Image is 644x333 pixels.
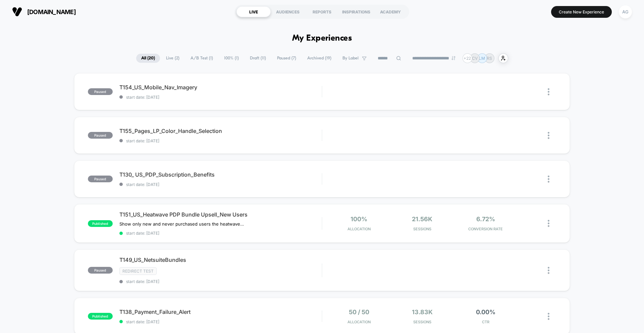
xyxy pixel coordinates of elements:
[455,320,516,324] span: CTR
[236,6,271,17] div: LIVE
[12,7,22,17] img: Visually logo
[88,220,113,227] span: published
[548,176,549,183] img: close
[119,308,322,315] span: T138_Payment_Failure_Alert
[548,220,549,227] img: close
[10,6,78,17] button: [DOMAIN_NAME]
[487,56,492,61] p: RS
[27,8,76,15] span: [DOMAIN_NAME]
[451,56,455,60] img: end
[349,308,369,316] span: 50 / 50
[119,221,244,227] span: Show only new and never purchased users the heatwave bundle upsell on PDP. PDP has been out-perfo...
[88,88,113,95] span: paused
[119,211,322,218] span: T151_US_Heatwave PDP Bundle Upsell_New Users
[551,6,612,18] button: Create New Experience
[472,56,478,61] p: CV
[347,227,371,231] span: Allocation
[88,176,113,182] span: paused
[412,308,433,316] span: 13.83k
[548,267,549,274] img: close
[219,54,244,63] span: 100% ( 1 )
[119,231,322,236] span: start date: [DATE]
[339,6,373,17] div: INSPIRATIONS
[119,319,322,324] span: start date: [DATE]
[351,216,367,223] span: 100%
[119,138,322,143] span: start date: [DATE]
[476,308,495,316] span: 0.00%
[161,54,184,63] span: Live ( 2 )
[88,132,113,139] span: paused
[88,267,113,274] span: paused
[245,54,271,63] span: Draft ( 11 )
[119,267,157,275] span: Redirect Test
[119,182,322,187] span: start date: [DATE]
[119,171,322,178] span: T130_ US_PDP_Subscription_Benefits
[548,313,549,320] img: close
[617,5,634,19] button: AG
[373,6,408,17] div: ACADEMY
[305,6,339,17] div: REPORTS
[548,88,549,95] img: close
[88,313,113,320] span: published
[271,6,305,17] div: AUDIENCES
[347,320,371,324] span: Allocation
[342,56,359,61] span: By Label
[119,279,322,284] span: start date: [DATE]
[392,320,452,324] span: Sessions
[476,216,495,223] span: 6.72%
[119,128,322,134] span: T155_Pages_LP_Color_Handle_Selection
[479,56,485,61] p: LM
[136,54,160,63] span: All ( 20 )
[392,227,452,231] span: Sessions
[619,5,632,18] div: AG
[548,132,549,139] img: close
[463,53,472,63] div: + 22
[292,34,352,43] h1: My Experiences
[119,256,322,263] span: T149_US_NetsuiteBundles
[455,227,516,231] span: CONVERSION RATE
[119,95,322,100] span: start date: [DATE]
[302,54,336,63] span: Archived ( 19 )
[185,54,218,63] span: A/B Test ( 1 )
[272,54,301,63] span: Paused ( 7 )
[412,216,432,223] span: 21.56k
[119,84,322,91] span: T154_US_Mobile_Nav_Imagery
